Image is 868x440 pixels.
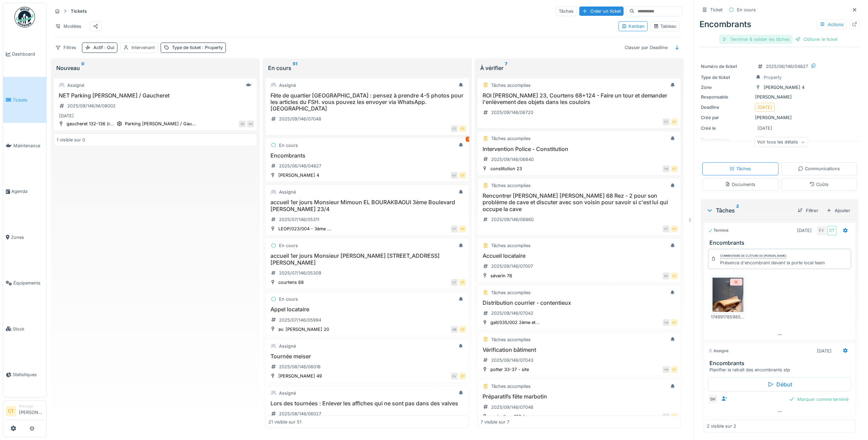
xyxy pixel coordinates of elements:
div: Marquer comme terminé [786,395,851,404]
div: 7 visible sur 7 [481,419,509,425]
div: Communications [798,165,840,172]
div: Filtrer [795,206,821,215]
sup: 0 [81,64,84,72]
h3: Lors des tournées : Enlever les affiches qui ne sont pas dans des valves [268,400,466,407]
a: Équipements [3,260,46,306]
div: CT [671,273,678,279]
div: Ticket [710,7,722,13]
sup: 7 [505,64,507,72]
a: Stock [3,306,46,351]
h3: NET Parking [PERSON_NAME] / Gaucheret [57,92,254,99]
a: Zones [3,215,46,260]
div: CT [459,172,466,179]
div: Planifier le retrait des encombrants stp [709,367,853,373]
div: CT [459,373,466,380]
div: Property [764,74,782,81]
div: Numéro de ticket [701,63,752,70]
div: 2025/08/146/06027 [279,410,321,417]
div: Ajouter [824,206,853,215]
div: [DATE] [757,125,772,131]
div: En cours [268,64,466,72]
div: Zone [701,84,752,91]
span: Dashboard [12,51,44,57]
h3: ROI [PERSON_NAME] 23, Courtens 68+124 - Faire un tour et demander l'enlèvement des objets dans le... [481,92,678,105]
div: En cours [279,242,298,249]
h3: Accueil locataire [481,253,678,259]
div: Classer par Deadline [622,43,671,53]
div: SH [247,120,254,127]
div: Tâches accomplies [491,82,531,89]
div: [DATE] [59,113,74,119]
div: Créé le [701,125,752,131]
div: Créer un ticket [579,7,624,16]
div: CT [671,225,678,232]
div: CT [671,165,678,172]
div: 2025/09/146/07043 [491,357,533,363]
div: Terminer & valider les tâches [719,35,792,44]
div: CT [451,125,458,132]
div: [PERSON_NAME] 4 [764,84,805,91]
div: MB [451,326,458,333]
div: séverin 78 [490,273,512,279]
div: 2025/09/146/07046 [491,404,533,410]
div: [DATE] [757,104,772,111]
div: Intervenant [131,44,155,51]
div: Coûts [809,181,829,188]
div: Actif [93,44,114,51]
img: 5hf2utiqk6299pnsfmlyftvej66x [713,278,743,312]
h3: Préparatifs fête marbotin [481,393,678,400]
div: Début [708,377,851,392]
div: [DATE] [797,227,812,234]
div: CT [459,125,466,132]
div: CT [671,319,678,326]
div: Tâches accomplies [491,135,531,142]
img: Badge_color-CXgf-gQk.svg [14,7,35,27]
div: Clôturer le ticket [792,35,840,44]
div: 2025/09/146/06840 [491,156,534,163]
div: gall/035/002 2ème et... [490,319,540,326]
sup: 2 [736,206,739,215]
div: Modèles [52,21,84,31]
li: [PERSON_NAME] [19,404,44,418]
h3: Tournée meiser [268,353,466,360]
div: Type de ticket [172,44,223,51]
div: Créé par [701,114,752,121]
h3: accueil 1er jours Monsieur [PERSON_NAME] [STREET_ADDRESS][PERSON_NAME] [268,253,466,266]
h3: Vérification bâtiment [481,347,678,353]
h3: Fête de quartier [GEOGRAPHIC_DATA] : pensez à prendre 4-5 photos pour les articles du FSH. vous p... [268,92,466,112]
div: 2025/06/146/04827 [766,63,808,70]
div: 1 [466,137,471,142]
div: Parking [PERSON_NAME] / Gau... [125,120,196,127]
div: [PERSON_NAME] 4 [278,172,319,178]
span: Zones [11,234,44,241]
a: Agenda [3,169,46,214]
div: CT [459,225,466,232]
div: En cours [737,7,756,13]
span: Statistiques [13,371,44,378]
div: YN [663,319,670,326]
div: 1 visible sur 0 [57,137,85,143]
div: YN [663,165,670,172]
div: EV [817,226,826,235]
div: EV [451,172,458,179]
div: constitution 23 [490,165,522,172]
h3: Intervention Police - Constitution [481,146,678,152]
div: Nouveau [56,64,254,72]
div: Type de ticket [701,74,752,81]
div: Tâches [729,165,751,172]
li: CT [6,406,16,416]
a: CT Manager[PERSON_NAME] [6,404,44,420]
div: Actions [817,20,847,30]
div: En cours [279,296,298,302]
div: Tâches accomplies [491,336,531,343]
div: Tâches accomplies [491,289,531,296]
div: Tâches [556,6,577,16]
div: LEOP/023/004 - 3ème ... [278,225,331,232]
div: CT [663,225,670,232]
div: CT [827,226,837,235]
div: Tâches accomplies [491,242,531,249]
div: 2 visible sur 2 [707,423,736,429]
strong: Tickets [68,8,90,14]
div: 2025/09/146/M/08002 [67,103,116,109]
div: Encombrants [699,18,860,31]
